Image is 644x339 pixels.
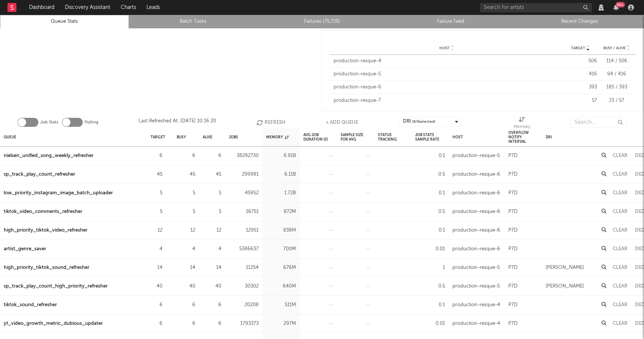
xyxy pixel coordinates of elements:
div: 676M [266,263,296,272]
div: 393 [563,84,597,91]
div: P7D [508,170,518,179]
button: Clear [613,191,628,195]
div: production-resque-6 [452,226,500,235]
div: 40 [177,282,195,291]
div: 0.01 [415,245,445,254]
div: 838M [266,226,296,235]
div: 6 [203,319,221,328]
div: 5 [151,189,162,198]
div: 6 [203,301,221,310]
div: 94 / 416 [601,70,632,78]
div: [PERSON_NAME] [546,263,584,272]
div: high_priority_tiktok_sound_refresher [4,263,89,272]
div: Memory [514,117,530,131]
div: Avg Job Duration (s) [303,129,333,145]
div: 297M [266,319,296,328]
div: Jobs [229,129,238,145]
div: 0.01 [415,319,445,328]
div: 12 [151,226,162,235]
a: sp_track_play_count_refresher [4,170,75,179]
a: Recent Changes [519,17,640,26]
div: 16751 [229,207,259,216]
a: nielsen_unified_song_weekly_refresher [4,151,94,160]
span: ( 8 / 8 selected) [412,117,435,126]
span: Target [571,46,585,50]
div: 0.1 [415,151,445,160]
div: 506 [563,57,597,65]
div: production-resque-6 [452,189,500,198]
div: 0.1 [415,189,445,198]
div: 23 / 57 [601,97,632,104]
div: 14 [151,263,162,272]
div: DRI [403,117,435,126]
span: Host [439,46,449,50]
div: 57 [563,97,597,104]
label: Job Stats [40,118,58,127]
a: high_priority_tiktok_video_refresher [4,226,88,235]
div: production-resque-5 [452,282,500,291]
a: tiktok_video_comments_refresher [4,207,82,216]
div: P7D [508,263,518,272]
div: tiktok_sound_refresher [4,301,57,310]
div: 38292730 [229,151,259,160]
div: 45 [177,170,195,179]
div: P7D [508,226,518,235]
button: Clear [613,153,628,158]
div: production-resque-6 [452,170,500,179]
div: Sample Size For Avg [341,129,370,145]
div: 4 [151,245,162,254]
div: 5 [151,207,162,216]
button: Clear [613,265,628,270]
div: 5386637 [229,245,259,254]
div: 640M [266,282,296,291]
div: 12 [177,226,195,235]
div: Busy [177,129,186,145]
div: Job Stats Sample Rate [415,129,445,145]
div: 12 [203,226,221,235]
div: yt_video_growth_metric_dubious_updater [4,319,103,328]
div: 6 [177,319,195,328]
a: Failure Feed [391,17,511,26]
div: 40 [151,282,162,291]
div: 6 [151,319,162,328]
div: P7D [508,151,518,160]
div: 114 / 506 [601,57,632,65]
button: + Add Queue [326,117,358,128]
div: 299981 [229,170,259,179]
div: 511M [266,301,296,310]
a: low_priority_instagram_image_batch_uploader [4,189,113,198]
div: 872M [266,207,296,216]
input: Search for artists [480,3,592,12]
div: 4 [177,245,195,254]
div: Queue [4,129,16,145]
div: Alive [203,129,212,145]
div: Target [151,129,165,145]
div: production-resque-4 [334,57,560,65]
div: 416 [563,70,597,78]
div: 5 [177,207,195,216]
div: 11254 [229,263,259,272]
div: 5 [203,207,221,216]
div: P7D [508,207,518,216]
label: Polling [85,118,98,127]
div: 5 [203,189,221,198]
div: 14 [203,263,221,272]
button: Clear [613,302,628,307]
div: production-resque-5 [452,151,500,160]
div: production-resque-7 [334,97,560,104]
div: 6 [151,151,162,160]
div: 14 [177,263,195,272]
a: Queue Stats [4,17,125,26]
div: 6 [203,151,221,160]
div: 6.91B [266,151,296,160]
div: production-resque-4 [452,319,500,328]
div: 6 [177,301,195,310]
div: 185 / 393 [601,84,632,91]
div: Memory [266,129,289,145]
div: 45 [151,170,162,179]
div: 5 [177,189,195,198]
div: 1.72B [266,189,296,198]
